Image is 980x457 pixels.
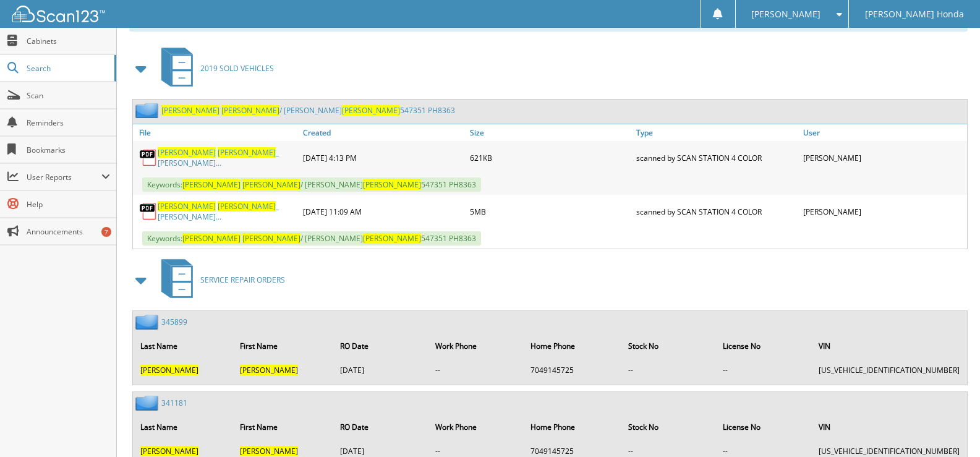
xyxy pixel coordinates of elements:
[334,414,428,440] th: RO Date
[467,144,634,171] div: 621KB
[812,360,966,380] td: [US_VEHICLE_IDENTIFICATION_NUMBER]
[234,333,332,359] th: First Name
[27,90,110,101] span: Scan
[717,333,811,359] th: License No
[717,360,811,380] td: --
[342,105,400,116] span: [PERSON_NAME]
[918,398,980,457] iframe: Chat Widget
[800,124,967,141] a: User
[300,144,467,171] div: [DATE] 4:13 PM
[524,414,621,440] th: Home Phone
[139,202,158,221] img: PDF.png
[622,414,715,440] th: Stock No
[429,414,523,440] th: Work Phone
[622,333,715,359] th: Stock No
[218,201,276,211] span: [PERSON_NAME]
[154,44,274,93] a: 2019 SOLD VEHICLES
[27,172,101,182] span: User Reports
[140,365,198,375] span: [PERSON_NAME]
[158,147,297,168] a: [PERSON_NAME] [PERSON_NAME]_ [PERSON_NAME]...
[218,147,276,158] span: [PERSON_NAME]
[142,177,481,192] span: Keywords: / [PERSON_NAME] 547351 PH8363
[242,179,300,190] span: [PERSON_NAME]
[467,198,634,225] div: 5MB
[139,148,158,167] img: PDF.png
[240,446,298,456] span: [PERSON_NAME]
[200,63,274,74] span: 2019 SOLD VEHICLES
[240,365,298,375] span: [PERSON_NAME]
[101,227,111,237] div: 7
[27,226,110,237] span: Announcements
[812,414,966,440] th: VIN
[154,255,285,304] a: SERVICE REPAIR ORDERS
[429,360,523,380] td: --
[135,395,161,411] img: folder2.png
[633,198,800,225] div: scanned by SCAN STATION 4 COLOR
[161,398,187,408] a: 341181
[158,201,297,222] a: [PERSON_NAME] [PERSON_NAME]_ [PERSON_NAME]...
[182,233,241,244] span: [PERSON_NAME]
[363,233,421,244] span: [PERSON_NAME]
[812,333,966,359] th: VIN
[158,147,216,158] span: [PERSON_NAME]
[524,360,621,380] td: 7049145725
[524,333,621,359] th: Home Phone
[751,11,820,18] span: [PERSON_NAME]
[161,105,455,116] a: [PERSON_NAME] [PERSON_NAME]/ [PERSON_NAME][PERSON_NAME]547351 PH8363
[242,233,300,244] span: [PERSON_NAME]
[429,333,523,359] th: Work Phone
[158,201,216,211] span: [PERSON_NAME]
[717,414,811,440] th: License No
[161,105,219,116] span: [PERSON_NAME]
[622,360,715,380] td: --
[27,117,110,128] span: Reminders
[633,124,800,141] a: Type
[12,6,105,22] img: scan123-logo-white.svg
[27,36,110,46] span: Cabinets
[221,105,279,116] span: [PERSON_NAME]
[300,198,467,225] div: [DATE] 11:09 AM
[865,11,964,18] span: [PERSON_NAME] Honda
[140,446,198,456] span: [PERSON_NAME]
[234,414,332,440] th: First Name
[467,124,634,141] a: Size
[134,333,232,359] th: Last Name
[633,144,800,171] div: scanned by SCAN STATION 4 COLOR
[161,317,187,327] a: 345899
[133,124,300,141] a: File
[142,231,481,246] span: Keywords: / [PERSON_NAME] 547351 PH8363
[27,63,108,74] span: Search
[334,333,428,359] th: RO Date
[134,414,232,440] th: Last Name
[135,103,161,118] img: folder2.png
[800,144,967,171] div: [PERSON_NAME]
[200,275,285,285] span: SERVICE REPAIR ORDERS
[300,124,467,141] a: Created
[27,199,110,210] span: Help
[27,145,110,155] span: Bookmarks
[182,179,241,190] span: [PERSON_NAME]
[800,198,967,225] div: [PERSON_NAME]
[363,179,421,190] span: [PERSON_NAME]
[334,360,428,380] td: [DATE]
[135,314,161,330] img: folder2.png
